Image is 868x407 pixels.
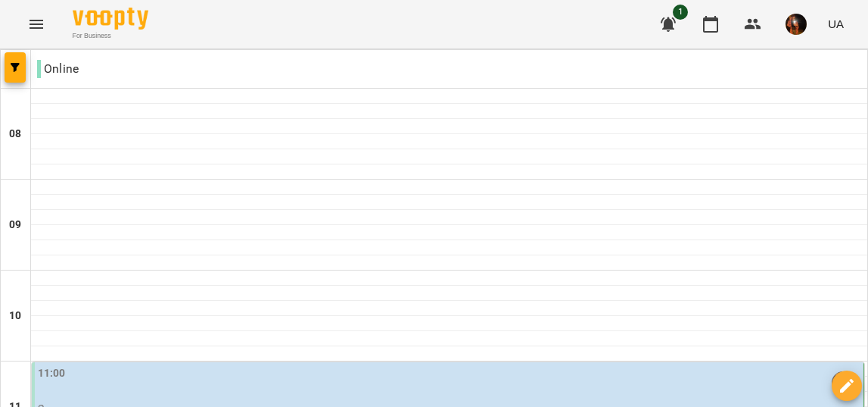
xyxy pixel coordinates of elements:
[37,60,79,78] p: Online
[73,8,148,30] img: Voopty Logo
[828,16,844,32] span: UA
[9,217,21,233] h6: 09
[786,14,807,35] img: 6e701af36e5fc41b3ad9d440b096a59c.jpg
[673,5,688,20] span: 1
[9,126,21,142] h6: 08
[9,308,21,324] h6: 10
[18,6,54,42] button: Menu
[73,31,148,41] span: For Business
[38,365,66,382] label: 11:00
[822,10,850,38] button: UA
